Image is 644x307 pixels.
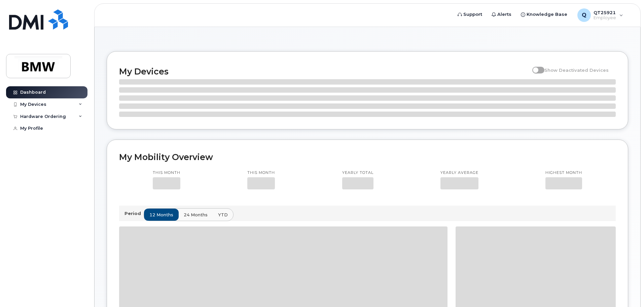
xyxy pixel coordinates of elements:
p: Yearly average [440,170,478,176]
span: 24 months [184,212,208,218]
p: Highest month [545,170,582,176]
p: Yearly total [342,170,373,176]
span: YTD [218,212,228,218]
p: Period [124,210,144,217]
h2: My Devices [119,66,529,76]
input: Show Deactivated Devices [532,64,538,69]
span: Show Deactivated Devices [544,67,609,73]
h2: My Mobility Overview [119,152,616,162]
p: This month [153,170,180,176]
p: This month [247,170,275,176]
